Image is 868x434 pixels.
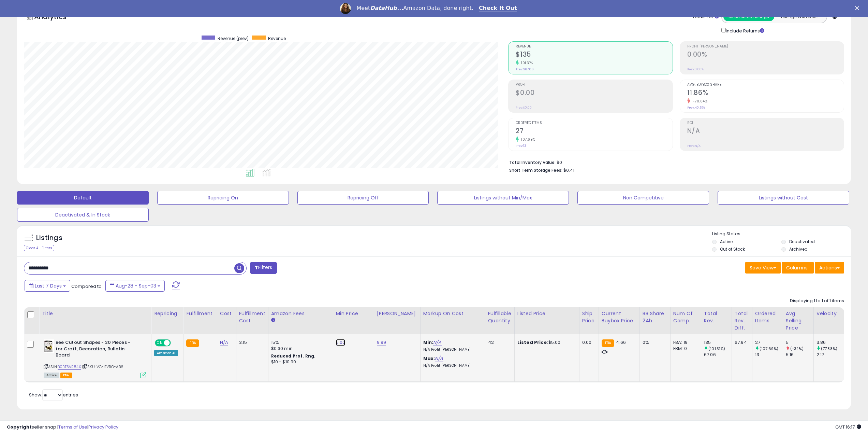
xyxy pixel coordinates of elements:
[687,51,844,60] h2: 0.00%
[704,310,729,324] div: Total Rev.
[58,424,87,430] a: Terms of Use
[271,310,330,317] div: Amazon Fees
[60,373,72,378] span: FBA
[157,191,289,205] button: Repricing On
[720,246,745,252] label: Out of Stock
[704,352,732,358] div: 67.06
[720,239,733,244] label: Active
[377,310,417,317] div: [PERSON_NAME]
[789,246,808,252] label: Archived
[519,60,533,66] small: 101.31%
[760,346,778,351] small: (107.69%)
[816,310,841,317] div: Velocity
[687,121,844,125] span: ROI
[488,339,509,346] div: 42
[271,346,328,352] div: $0.30 min
[735,310,749,332] div: Total Rev. Diff.
[44,339,146,377] div: ASIN:
[156,340,164,346] span: ON
[516,144,526,148] small: Prev: 13
[517,339,574,346] div: $5.00
[239,310,265,324] div: Fulfillment Cost
[821,346,837,351] small: (77.88%)
[42,310,148,317] div: Title
[250,262,277,274] button: Filters
[716,27,773,34] div: Include Returns
[340,3,351,14] img: Profile image for Georgie
[34,12,80,23] h5: Analytics
[643,339,665,346] div: 0%
[509,158,839,166] li: $0
[7,424,32,430] strong: Copyright
[516,121,672,125] span: Ordered Items
[563,167,574,173] span: $0.41
[82,364,124,369] span: | SKU: VG-2VRO-AB6I
[105,280,165,292] button: Aug-28 - Sep-03
[755,310,780,324] div: Ordered Items
[437,191,569,205] button: Listings without Min/Max
[116,282,156,289] span: Aug-28 - Sep-03
[297,191,429,205] button: Repricing Off
[154,310,180,317] div: Repricing
[423,355,435,362] b: Max:
[271,339,328,346] div: 15%
[423,363,480,368] p: N/A Profit [PERSON_NAME]
[516,83,672,87] span: Profit
[154,350,178,356] div: Amazon AI
[17,208,149,222] button: Deactivated & In Stock
[687,67,704,71] small: Prev: 0.00%
[786,264,808,271] span: Columns
[815,262,844,274] button: Actions
[220,310,233,317] div: Cost
[602,339,614,347] small: FBA
[170,340,181,346] span: OFF
[745,262,781,274] button: Save View
[186,310,214,317] div: Fulfillment
[516,127,672,136] h2: 27
[782,262,814,274] button: Columns
[687,127,844,136] h2: N/A
[786,339,813,346] div: 5
[673,310,698,324] div: Num of Comp.
[786,310,811,332] div: Avg Selling Price
[423,339,433,346] b: Min:
[44,339,54,353] img: 41BJGWpO-AL._SL40_.jpg
[17,191,149,205] button: Default
[712,231,851,237] p: Listing States:
[704,339,732,346] div: 135
[488,310,512,324] div: Fulfillable Quantity
[509,159,556,165] b: Total Inventory Value:
[420,307,485,334] th: The percentage added to the cost of goods (COGS) that forms the calculator for Min & Max prices.
[616,339,626,346] span: 4.66
[88,424,118,430] a: Privacy Policy
[423,347,480,352] p: N/A Profit [PERSON_NAME]
[271,317,275,323] small: Amazon Fees.
[855,6,862,10] div: Close
[790,298,844,304] div: Displaying 1 to 1 of 1 items
[786,352,813,358] div: 5.16
[479,5,517,12] a: Check It Out
[509,167,562,173] b: Short Term Storage Fees:
[687,89,844,98] h2: 11.86%
[370,5,403,11] i: DataHub...
[218,36,249,41] span: Revenue (prev)
[673,339,696,346] div: FBA: 19
[268,36,286,41] span: Revenue
[516,89,672,98] h2: $0.00
[36,233,62,243] h5: Listings
[643,310,667,324] div: BB Share 24h.
[755,352,783,358] div: 13
[718,191,849,205] button: Listings without Cost
[336,339,345,346] a: 5.00
[687,144,701,148] small: Prev: N/A
[790,346,804,351] small: (-3.1%)
[690,99,708,104] small: -70.84%
[377,339,386,346] a: 9.99
[687,83,844,87] span: Avg. Buybox Share
[755,339,783,346] div: 27
[186,339,199,347] small: FBA
[602,310,637,324] div: Current Buybox Price
[220,339,228,346] a: N/A
[835,424,861,430] span: 2025-09-11 16:17 GMT
[577,191,709,205] button: Non Competitive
